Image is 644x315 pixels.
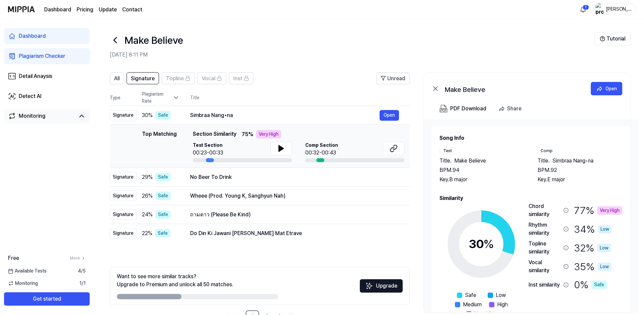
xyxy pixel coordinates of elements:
a: Update [99,6,117,14]
span: 24 % [142,211,153,219]
div: Safe [155,210,171,219]
th: Title [190,90,410,106]
h1: Make Believe [125,33,183,48]
div: 32 % [574,240,611,256]
div: Top Matching [142,130,177,162]
span: Title . [439,157,452,165]
a: Song InfoTestTitle.Make BelieveBPM.94Key.B majorCompTitle.Simbraa Nang•naBPM.92Key.E majorSimilar... [423,119,638,312]
div: Open [606,85,617,92]
span: Monitoring [8,280,38,287]
div: Signature [110,191,137,201]
span: All [114,75,119,83]
div: 34 % [574,221,612,237]
span: 4 / 5 [78,268,86,275]
h2: Similarity [439,194,622,202]
span: Safe [465,291,476,299]
span: Section Similarity [193,130,236,138]
button: Vocal [197,72,226,84]
div: 00:23-00:33 [193,149,223,157]
span: Title . [538,157,550,165]
button: Inst [229,72,253,84]
span: Inst [233,75,242,83]
a: Dashboard [44,6,71,14]
div: Dashboard [19,32,46,40]
div: Signature [110,228,137,238]
div: 35 % [574,258,612,275]
img: Help [600,36,605,41]
h2: Song Info [439,134,622,142]
button: profile[PERSON_NAME] [593,4,636,15]
a: Monitoring [8,112,75,120]
span: 75 % [242,130,253,138]
span: 29 % [142,173,153,181]
div: Do Din Ki Jawani [PERSON_NAME] Mat Etrave [190,229,399,237]
div: Wheee (Prod. Young K, Sanghyun Nah) [190,192,399,200]
div: Key. B major [439,176,524,184]
a: Pricing [77,6,93,14]
div: BPM. 92 [538,166,622,174]
div: Signature [110,209,137,220]
span: Make Believe [454,157,486,165]
button: Unread [376,72,410,84]
th: Type [110,90,137,106]
div: Low [597,244,611,252]
div: Very High [597,206,622,215]
span: Free [8,254,19,262]
img: 알림 [579,5,587,13]
span: Topline [166,75,184,83]
div: Key. E major [538,176,622,184]
button: Open [380,110,399,121]
a: Detail Anaysis [4,68,90,84]
span: Low [496,291,506,299]
div: 77 % [574,202,622,218]
div: Safe [155,111,171,119]
div: Make Believe [445,85,579,93]
button: Get started [4,292,90,306]
div: Rhythm similarity [529,221,561,237]
div: Safe [155,192,171,200]
button: Signature [127,72,159,84]
span: Medium [463,301,482,309]
span: 22 % [142,229,152,237]
div: Safe [591,281,607,289]
span: 30 % [142,111,153,119]
div: Inst similarity [529,281,561,289]
a: Dashboard [4,28,90,44]
div: Very High [256,130,281,138]
button: PDF Download [438,102,488,115]
img: Sparkles [365,282,373,290]
span: Vocal [202,75,215,83]
span: 26 % [142,192,153,200]
button: Tutorial [594,32,631,45]
div: Monitoring [19,112,46,120]
button: Open [591,82,622,95]
a: Detect AI [4,88,90,104]
img: profile [595,3,603,16]
span: Signature [131,75,155,83]
div: 1 [582,5,589,10]
div: 0 % [574,277,607,292]
div: Test [439,147,456,154]
div: Plagiarism Rate [142,91,179,105]
a: More [70,255,86,261]
div: Comp [538,147,556,154]
button: Topline [162,72,195,84]
div: Vocal similarity [529,258,561,275]
div: Plagiarism Checker [19,52,65,60]
div: [PERSON_NAME] [606,5,632,13]
button: Share [496,102,527,115]
div: 30 [469,235,494,253]
div: Signature [110,172,137,182]
button: All [110,72,124,84]
div: No Beer To Drink [190,173,399,181]
a: Plagiarism Checker [4,48,90,64]
span: Test Section [193,142,223,149]
div: Chord similarity [529,202,561,218]
button: Upgrade [360,279,403,293]
span: Simbraa Nang•na [552,157,593,165]
div: Low [598,225,612,233]
div: Detect AI [19,92,42,100]
div: Topline similarity [529,240,561,256]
